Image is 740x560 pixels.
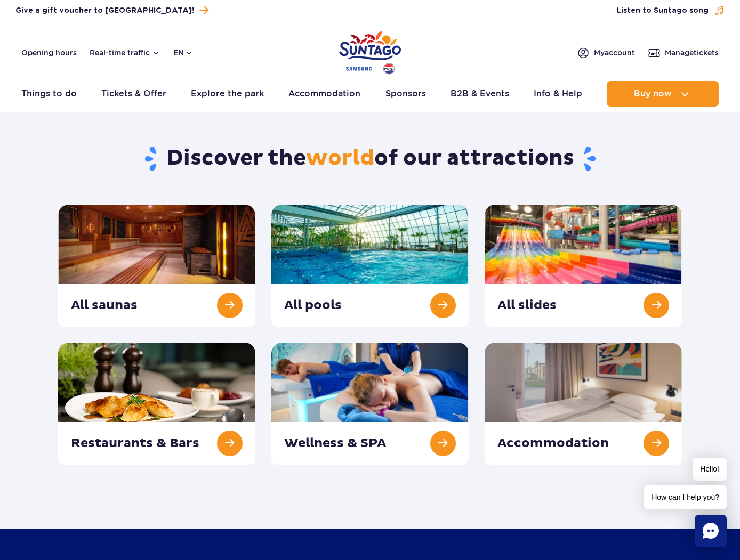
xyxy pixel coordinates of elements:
[288,81,360,107] a: Accommodation
[385,81,426,107] a: Sponsors
[21,81,77,107] a: Things to do
[693,458,727,481] span: Hello!
[15,3,208,18] a: Give a gift voucher to [GEOGRAPHIC_DATA]!
[617,5,725,16] button: Listen to Suntago song
[15,5,194,16] span: Give a gift voucher to [GEOGRAPHIC_DATA]!
[534,81,582,107] a: Info & Help
[191,81,264,107] a: Explore the park
[339,27,401,76] a: Park of Poland
[306,145,374,172] span: world
[21,47,77,58] a: Opening hours
[695,515,727,547] div: Chat
[173,47,194,58] button: en
[665,47,719,58] span: Manage tickets
[101,81,166,107] a: Tickets & Offer
[594,47,635,58] span: My account
[577,46,635,59] a: Myaccount
[451,81,509,107] a: B2B & Events
[607,81,719,107] button: Buy now
[634,89,672,99] span: Buy now
[90,48,160,57] button: Real-time traffic
[648,46,719,59] a: Managetickets
[58,145,682,173] h1: Discover the of our attractions
[617,5,709,16] span: Listen to Suntago song
[644,485,727,509] span: How can I help you?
